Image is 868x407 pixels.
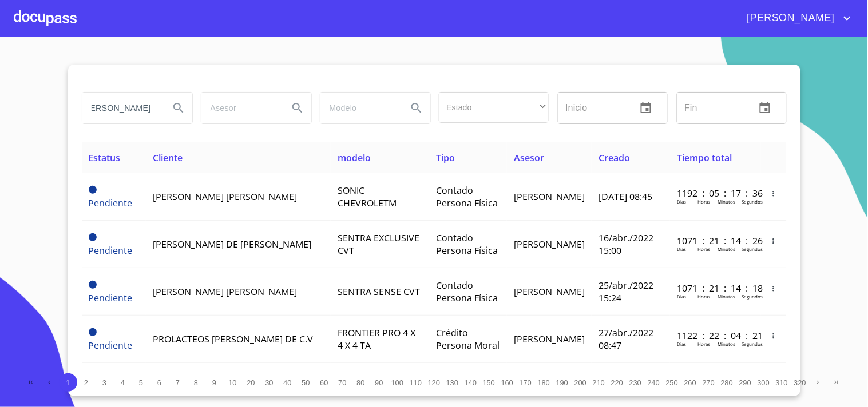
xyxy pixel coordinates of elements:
[132,373,150,392] button: 5
[742,198,763,205] p: Segundos
[742,293,763,300] p: Segundos
[611,378,623,387] span: 220
[265,378,273,387] span: 30
[514,333,585,345] span: [PERSON_NAME]
[677,234,754,247] p: 1071 : 21 : 14 : 26
[590,373,608,392] button: 210
[391,378,403,387] span: 100
[121,378,125,387] span: 4
[315,373,334,392] button: 60
[663,373,681,392] button: 250
[677,187,754,199] p: 1192 : 05 : 17 : 36
[59,373,77,392] button: 1
[338,232,419,257] span: SENTRA EXCLUSIVE CVT
[284,94,311,122] button: Search
[599,190,652,203] span: [DATE] 08:45
[517,373,535,392] button: 170
[205,373,224,392] button: 9
[718,373,736,392] button: 280
[535,373,553,392] button: 180
[370,373,389,392] button: 90
[791,373,810,392] button: 320
[436,232,498,257] span: Contado Persona Física
[608,373,627,392] button: 220
[297,373,315,392] button: 50
[627,373,645,392] button: 230
[89,186,97,194] span: Pendiente
[320,378,328,387] span: 60
[89,281,97,289] span: Pendiente
[403,94,430,122] button: Search
[514,285,585,298] span: [PERSON_NAME]
[338,184,397,209] span: SONIC CHEVROLETM
[794,378,806,387] span: 320
[483,378,495,387] span: 150
[677,198,686,205] p: Dias
[102,378,106,387] span: 3
[739,9,854,27] button: account of current user
[187,373,205,392] button: 8
[758,378,770,387] span: 300
[700,373,718,392] button: 270
[697,341,710,347] p: Horas
[574,378,586,387] span: 200
[721,378,733,387] span: 280
[224,373,242,392] button: 10
[648,378,660,387] span: 240
[436,151,455,164] span: Tipo
[514,151,544,164] span: Asesor
[697,293,710,300] p: Horas
[425,373,443,392] button: 120
[194,378,198,387] span: 8
[776,378,788,387] span: 310
[514,238,585,250] span: [PERSON_NAME]
[66,378,70,387] span: 1
[242,373,260,392] button: 20
[480,373,498,392] button: 150
[283,378,291,387] span: 40
[446,378,458,387] span: 130
[599,279,653,304] span: 25/abr./2022 15:24
[645,373,663,392] button: 240
[410,378,422,387] span: 110
[338,378,346,387] span: 70
[247,378,255,387] span: 20
[428,378,440,387] span: 120
[279,373,297,392] button: 40
[96,373,114,392] button: 3
[742,341,763,347] p: Segundos
[139,378,143,387] span: 5
[334,373,352,392] button: 70
[465,378,477,387] span: 140
[514,190,585,203] span: [PERSON_NAME]
[228,378,236,387] span: 10
[89,233,97,241] span: Pendiente
[150,373,169,392] button: 6
[677,282,754,294] p: 1071 : 21 : 14 : 18
[212,378,216,387] span: 9
[77,373,96,392] button: 2
[677,329,754,342] p: 1122 : 22 : 04 : 21
[436,326,500,352] span: Crédito Persona Moral
[755,373,773,392] button: 300
[389,373,407,392] button: 100
[356,378,364,387] span: 80
[498,373,517,392] button: 160
[84,378,88,387] span: 2
[89,151,121,164] span: Estatus
[338,326,415,352] span: FRONTIER PRO 4 X 4 X 4 TA
[153,190,297,203] span: [PERSON_NAME] [PERSON_NAME]
[599,232,653,257] span: 16/abr./2022 15:00
[114,373,132,392] button: 4
[320,93,398,123] input: search
[82,93,160,123] input: search
[153,285,297,298] span: [PERSON_NAME] [PERSON_NAME]
[703,378,715,387] span: 270
[89,292,133,304] span: Pendiente
[501,378,513,387] span: 160
[153,238,311,250] span: [PERSON_NAME] DE [PERSON_NAME]
[338,151,371,164] span: modelo
[572,373,590,392] button: 200
[773,373,791,392] button: 310
[89,328,97,336] span: Pendiente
